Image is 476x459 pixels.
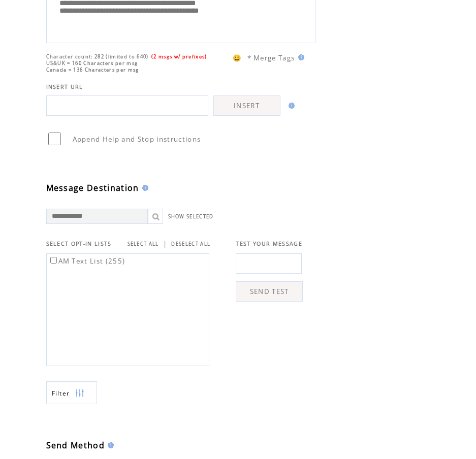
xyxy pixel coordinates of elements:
[48,256,125,266] label: AM Text List (255)
[285,103,295,109] img: help.gif
[46,240,112,247] span: SELECT OPT-IN LISTS
[73,135,201,144] span: Append Help and Stop instructions
[236,240,302,247] span: TEST YOUR MESSAGE
[105,442,114,448] img: help.gif
[46,440,105,451] span: Send Method
[75,382,84,405] img: filters.png
[52,389,70,398] span: Show filters
[50,257,57,264] input: AM Text List (255)
[171,241,210,247] a: DESELECT ALL
[46,83,83,90] span: INSERT URL
[163,239,167,248] span: |
[46,53,149,60] span: Character count: 282 (limited to 640)
[295,54,304,60] img: help.gif
[233,53,242,62] span: 😀
[236,281,303,302] a: SEND TEST
[46,60,138,67] span: US&UK = 160 Characters per msg
[46,381,97,404] a: Filter
[46,67,139,73] span: Canada = 136 Characters per msg
[128,241,159,247] a: SELECT ALL
[151,53,207,60] span: (2 msgs w/ prefixes)
[139,185,148,191] img: help.gif
[247,53,295,62] span: * Merge Tags
[46,182,139,193] span: Message Destination
[213,95,280,116] a: INSERT
[168,213,214,220] a: SHOW SELECTED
